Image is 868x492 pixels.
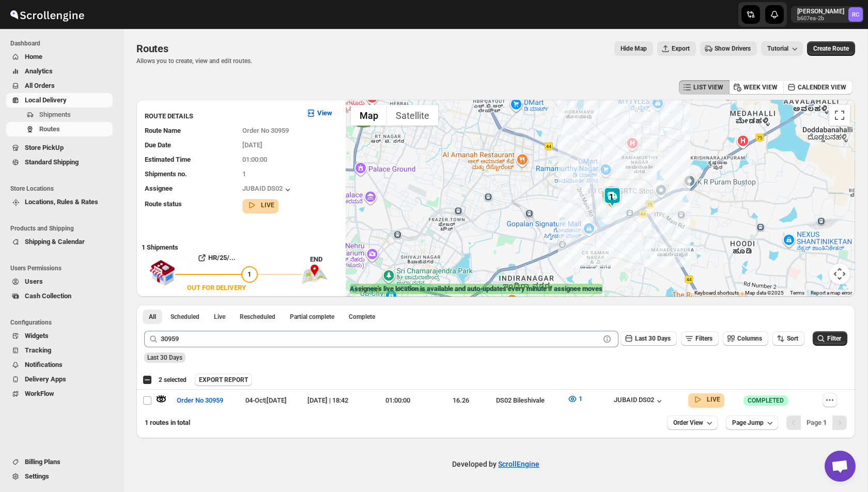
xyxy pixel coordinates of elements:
span: Rahul Chopra [848,7,863,22]
text: RC [852,11,859,18]
span: Standard Shipping [25,158,79,166]
div: [DATE] | 18:42 [307,395,363,406]
button: Locations, Rules & Rates [6,195,113,209]
a: Terms (opens in new tab) [790,290,804,296]
button: Page Jump [726,416,778,430]
button: WEEK VIEW [729,80,784,95]
button: LIST VIEW [679,80,730,95]
span: Local Delivery [25,96,67,104]
label: Assignee's live location is available and auto-updates every minute if assignee moves [350,284,602,294]
button: Delivery Apps [6,372,113,387]
span: 1 [242,170,246,178]
img: trip_end.png [302,265,328,284]
span: Hide Map [621,44,647,53]
span: Due Date [145,141,171,149]
input: Press enter after typing | Search Eg. Order No 30959 [161,331,600,347]
span: Routes [136,42,168,55]
span: Live [214,313,225,321]
div: 1 [601,187,622,207]
span: Order View [673,419,703,427]
b: 1 Shipments [136,238,178,251]
button: Notifications [6,358,113,372]
span: Filter [827,335,841,342]
span: Locations, Rules & Rates [25,198,98,206]
button: JUBAID DS02 [614,396,664,406]
span: Create Route [813,44,849,53]
span: Filters [695,335,712,342]
span: Last 30 Days [635,335,671,342]
button: Billing Plans [6,455,113,469]
span: Dashboard [10,39,117,48]
button: Export [657,41,696,56]
p: Developed by [452,459,539,469]
div: 01:00:00 [369,395,426,406]
button: Create Route [807,41,855,56]
span: Shipping & Calendar [25,238,85,245]
button: Order View [667,416,718,430]
button: Analytics [6,64,113,79]
button: All Orders [6,79,113,93]
span: 01:00:00 [242,156,267,163]
span: Tutorial [767,45,788,52]
span: Last 30 Days [147,354,182,361]
button: Sort [772,331,804,346]
span: CALENDER VIEW [798,83,846,91]
span: Users [25,278,43,285]
span: Routes [39,125,60,133]
button: Show satellite imagery [387,105,438,126]
button: JUBAID DS02 [242,185,293,195]
button: Last 30 Days [621,331,677,346]
button: Home [6,50,113,64]
b: LIVE [261,202,274,209]
span: Export [672,44,690,53]
span: Billing Plans [25,458,60,466]
span: Route status [145,200,182,208]
b: 1 [823,419,827,426]
span: 04-Oct | [DATE] [245,396,287,404]
img: shop.svg [149,253,175,293]
span: Delivery Apps [25,375,66,383]
p: b607ea-2b [797,16,844,22]
b: LIVE [707,396,720,403]
span: Assignee [145,185,173,192]
span: Tracking [25,346,51,354]
span: Configurations [10,318,117,327]
span: 2 selected [159,376,187,384]
span: Complete [349,313,375,321]
span: Order No 30959 [242,127,289,134]
span: Widgets [25,332,49,340]
button: Users [6,274,113,289]
span: EXPORT REPORT [199,376,248,384]
b: HR/25/... [208,254,236,262]
p: Allows you to create, view and edit routes. [136,57,252,65]
button: View [300,105,338,121]
button: Show Drivers [700,41,757,56]
button: LIVE [692,394,720,405]
span: Shipments no. [145,170,187,178]
button: Map camera controls [829,264,850,284]
nav: Pagination [786,416,847,430]
span: 1 [579,395,582,403]
button: Shipments [6,107,113,122]
div: 16.26 [432,395,490,406]
span: 1 [247,270,251,278]
span: Order No 30959 [177,395,223,406]
button: Tracking [6,343,113,358]
div: DS02 Bileshivale [496,395,561,406]
span: Store Locations [10,185,117,193]
button: Settings [6,469,113,484]
button: Toggle fullscreen view [829,105,850,126]
button: Widgets [6,329,113,343]
button: Keyboard shortcuts [694,289,739,297]
button: Filter [813,331,847,346]
img: Google [348,283,382,297]
button: LIVE [246,200,274,210]
div: END [310,254,340,265]
button: Shipping & Calendar [6,235,113,249]
span: All [149,313,156,321]
span: Partial complete [290,313,334,321]
span: LIST VIEW [693,83,723,91]
span: Route Name [145,127,181,134]
span: COMPLETED [748,396,784,405]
